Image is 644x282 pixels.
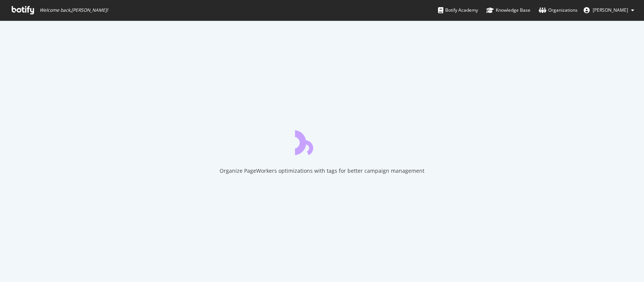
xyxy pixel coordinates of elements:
[539,6,578,14] div: Organizations
[295,128,349,155] div: animation
[438,6,478,14] div: Botify Academy
[486,6,530,14] div: Knowledge Base
[220,167,424,175] div: Organize PageWorkers optimizations with tags for better campaign management
[593,7,628,13] span: Anastassia Spirkina
[40,7,108,13] span: Welcome back, [PERSON_NAME] !
[578,4,640,16] button: [PERSON_NAME]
